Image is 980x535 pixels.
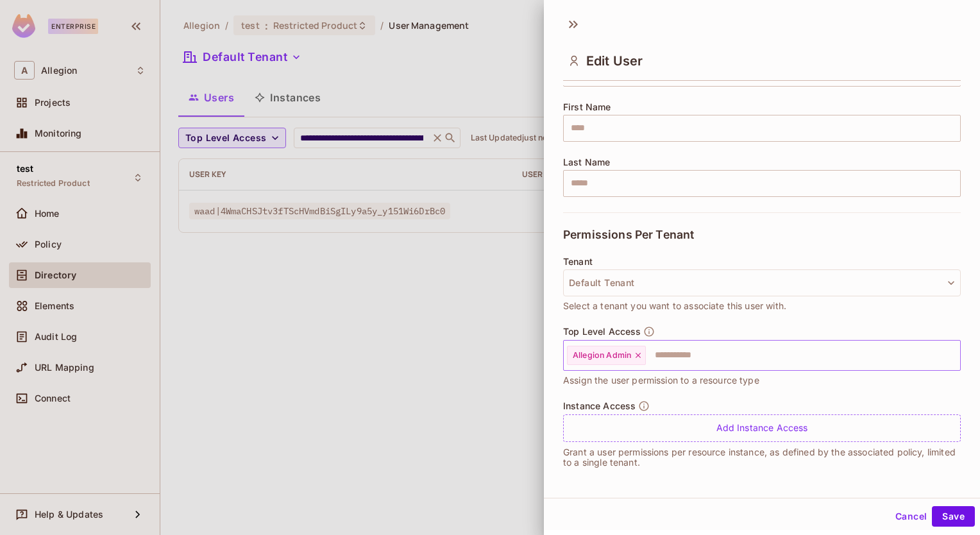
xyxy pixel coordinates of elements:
p: Grant a user permissions per resource instance, as defined by the associated policy, limited to a... [563,447,961,468]
div: Allegion Admin [567,346,646,365]
span: Select a tenant you want to associate this user with. [563,299,786,313]
span: Assign the user permission to a resource type [563,373,759,387]
span: Allegion Admin [573,350,631,361]
span: Last Name [563,157,610,167]
span: Top Level Access [563,327,641,337]
span: Instance Access [563,401,636,411]
span: First Name [563,102,611,112]
button: Save [932,506,975,527]
button: Default Tenant [563,269,961,296]
span: Edit User [586,53,643,69]
button: Cancel [890,506,932,527]
button: Open [954,353,956,356]
span: Permissions Per Tenant [563,228,694,241]
div: Add Instance Access [563,414,961,442]
span: Tenant [563,257,593,267]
